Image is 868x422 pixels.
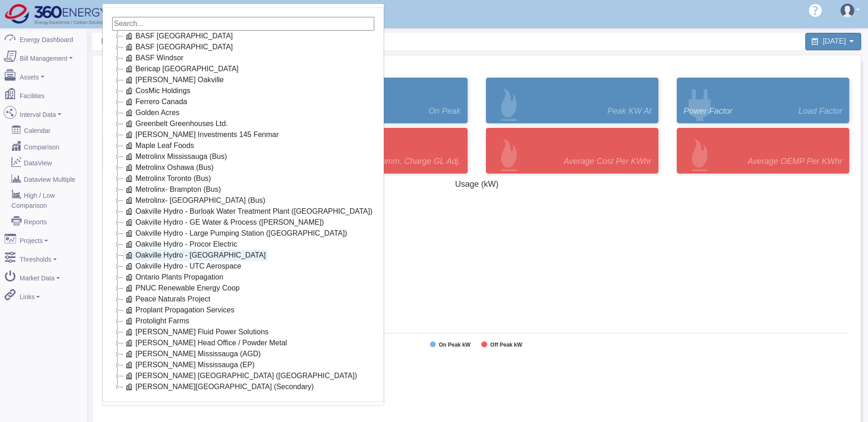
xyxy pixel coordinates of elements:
[112,348,374,359] li: [PERSON_NAME] Mississauga (AGD)
[607,105,651,117] span: Peak kW at
[112,316,374,327] li: Protolight Farms
[112,206,374,217] li: Oakville Hydro - Burloak Water Treatment Plant ([GEOGRAPHIC_DATA])
[112,217,374,228] li: Oakville Hydro - GE Water & Process ([PERSON_NAME])
[123,261,243,272] a: Oakville Hydro - UTC Aerospace
[112,305,374,316] li: Proplant Propagation Services
[112,63,374,74] li: Bericap [GEOGRAPHIC_DATA]
[112,140,374,151] li: Maple Leaf Foods
[112,107,374,118] li: Golden Acres
[355,155,460,168] span: Daily Comm. Charge GL Adj.
[112,42,374,53] li: BASF [GEOGRAPHIC_DATA]
[123,239,239,250] a: Oakville Hydro - Procor Electric
[123,294,212,305] a: Peace Naturals Project
[112,228,374,239] li: Oakville Hydro - Large Pumping Station ([GEOGRAPHIC_DATA])
[123,359,257,370] a: [PERSON_NAME] Mississauga (EP)
[798,105,842,117] span: Load Factor
[123,250,268,261] a: Oakville Hydro - [GEOGRAPHIC_DATA]
[123,53,185,63] a: BASF Windsor
[428,105,460,117] span: On Peak
[123,173,213,184] a: Metrolinx Toronto (Bus)
[123,272,225,283] a: Ontario Plants Propagation
[684,105,733,117] span: Power Factor
[123,129,280,140] a: [PERSON_NAME] Investments 145 Fenmar
[112,261,374,272] li: Oakville Hydro - UTC Aerospace
[112,381,374,392] li: [PERSON_NAME][GEOGRAPHIC_DATA] (Secondary)
[112,370,374,381] li: [PERSON_NAME] [GEOGRAPHIC_DATA] ([GEOGRAPHIC_DATA])
[112,294,374,305] li: Peace Naturals Project
[439,342,471,348] tspan: On Peak kW
[123,348,263,359] a: [PERSON_NAME] Mississauga (AGD)
[123,327,270,338] a: [PERSON_NAME] Fluid Power Solutions
[123,140,196,151] a: Maple Leaf Foods
[123,206,374,217] a: Oakville Hydro - Burloak Water Treatment Plant ([GEOGRAPHIC_DATA])
[123,63,240,74] a: Bericap [GEOGRAPHIC_DATA]
[123,118,230,129] a: Greenbelt Greenhouses Ltd.
[123,195,267,206] a: Metrolinx- [GEOGRAPHIC_DATA] (Bus)
[112,162,374,173] li: Metrolinx Oshawa (Bus)
[123,228,349,239] a: Oakville Hydro - Large Pumping Station ([GEOGRAPHIC_DATA])
[112,250,374,261] li: Oakville Hydro - [GEOGRAPHIC_DATA]
[123,151,229,162] a: Metrolinx Mississauga (Bus)
[123,96,189,107] a: Ferrero Canada
[123,338,289,348] a: [PERSON_NAME] Head Office / Powder Metal
[123,283,242,294] a: PNUC Renewable Energy Coop
[123,74,226,85] a: [PERSON_NAME] Oakville
[123,184,223,195] a: Metrolinx- Brampton (Bus)
[455,179,498,189] tspan: Usage (kW)
[123,370,359,381] a: [PERSON_NAME] [GEOGRAPHIC_DATA] ([GEOGRAPHIC_DATA])
[112,173,374,184] li: Metrolinx Toronto (Bus)
[112,151,374,162] li: Metrolinx Mississauga (Bus)
[112,85,374,96] li: CosMic Holdings
[112,53,374,63] li: BASF Windsor
[123,107,181,118] a: Golden Acres
[112,74,374,85] li: [PERSON_NAME] Oakville
[112,195,374,206] li: Metrolinx- [GEOGRAPHIC_DATA] (Bus)
[123,305,236,316] a: Proplant Propagation Services
[102,3,384,406] div: Select A Facility
[123,162,216,173] a: Metrolinx Oshawa (Bus)
[112,17,374,31] input: Search...
[112,338,374,348] li: [PERSON_NAME] Head Office / Powder Metal
[748,155,842,168] span: Average OEMP per kWhr
[123,31,235,42] a: BASF [GEOGRAPHIC_DATA]
[123,42,235,53] a: BASF [GEOGRAPHIC_DATA]
[112,129,374,140] li: [PERSON_NAME] Investments 145 Fenmar
[841,4,854,17] img: user-3.svg
[101,33,481,50] span: Daily Power Report
[123,217,326,228] a: Oakville Hydro - GE Water & Process ([PERSON_NAME])
[112,96,374,107] li: Ferrero Canada
[112,359,374,370] li: [PERSON_NAME] Mississauga (EP)
[112,272,374,283] li: Ontario Plants Propagation
[112,327,374,338] li: [PERSON_NAME] Fluid Power Solutions
[112,31,374,42] li: BASF [GEOGRAPHIC_DATA]
[490,342,523,348] tspan: Off Peak kW
[564,155,652,168] span: Average Cost Per kWhr
[123,316,191,327] a: Protolight Farms
[112,184,374,195] li: Metrolinx- Brampton (Bus)
[112,283,374,294] li: PNUC Renewable Energy Coop
[123,85,192,96] a: CosMic Holdings
[112,239,374,250] li: Oakville Hydro - Procor Electric
[123,381,316,392] a: [PERSON_NAME][GEOGRAPHIC_DATA] (Secondary)
[823,37,846,45] span: [DATE]
[112,118,374,129] li: Greenbelt Greenhouses Ltd.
